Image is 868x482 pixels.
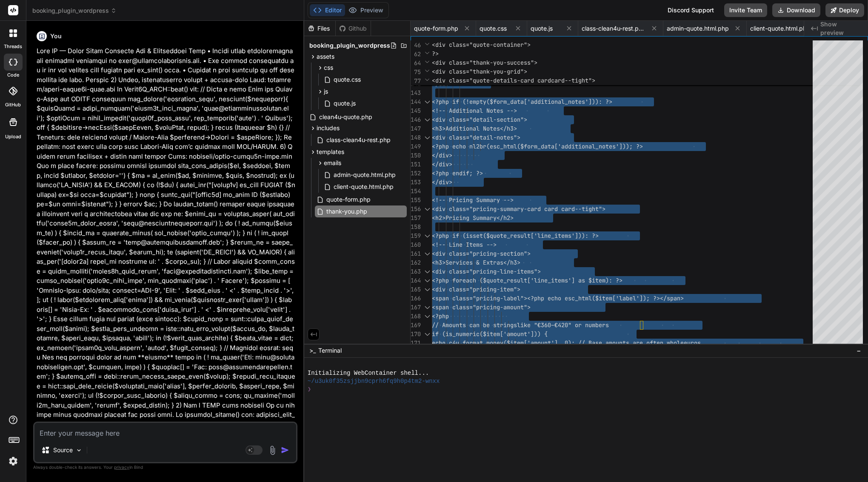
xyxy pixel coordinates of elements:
span: <?php if (isset($quote_result['line_item [432,232,568,240]
div: Click to collapse the range. [422,267,433,276]
div: 144 [411,97,421,106]
span: js [324,87,328,96]
span: notes'])): ?> [568,98,612,106]
div: Click to collapse the range. [422,312,433,321]
span: <div class="pricing-item"> [432,285,520,293]
span: </div> [432,151,452,159]
div: 170 [411,330,421,339]
span: − [857,346,861,355]
div: 166 [411,294,421,303]
p: Source [53,446,73,454]
span: admin-quote.html.php [333,170,397,180]
div: 150 [411,151,421,160]
span: Terminal [318,346,342,355]
div: Github [336,24,371,33]
label: threads [4,43,22,50]
div: 161 [411,249,421,258]
span: ?> [432,50,439,57]
span: echo c4u_format_money($i [432,339,514,347]
span: booking_plugin_wordpress [32,6,117,15]
span: 46 [411,41,421,50]
div: Discord Support [662,3,719,17]
span: css [324,63,333,72]
span: <div class="thank-you-success"> [432,59,537,66]
span: class-clean4u-rest.php [325,135,391,145]
span: emails [324,159,341,167]
span: <div class="detail-notes"> [432,134,520,141]
span: privacy [114,465,129,470]
div: 145 [411,106,421,115]
h6: You [50,32,62,40]
div: Click to collapse the range. [422,231,433,240]
span: 64 [411,59,421,68]
button: Deploy [825,3,864,17]
div: Click to collapse the range. [422,133,433,142]
div: 152 [411,169,421,178]
div: 158 [411,222,421,231]
span: class-clean4u-rest.php [582,24,645,33]
span: <h2>Pricing Summary</h2> [432,214,514,222]
span: Initializing WebContainer shell... [308,369,429,377]
div: 153 [411,178,421,187]
label: GitHub [5,101,21,108]
span: nt'])) { [520,330,548,338]
span: </div> [432,178,452,186]
span: Show preview [820,20,861,37]
span: tem['amount'], 0); // Base amounts are often whole [514,339,684,347]
span: like "€360–€420" or numbers [517,321,609,329]
span: templates [317,148,344,156]
div: 154 [411,187,421,196]
div: 164 [411,276,421,285]
span: if (is_numeric($item['amou [432,330,520,338]
div: 148 [411,133,421,142]
div: 160 [411,240,421,249]
img: icon [281,446,289,454]
span: php echo esc_html($item['label']); ?></span> [534,294,684,302]
span: 77 [411,77,421,86]
span: <div class="quote-details-card card [432,77,551,84]
span: --tight"> [575,205,605,213]
span: <!-- Pricing Summary --> [432,196,514,204]
span: <div class="pricing-summary-card card card [432,205,575,213]
span: <span class="pricing-amount"> [432,303,531,311]
span: quote.js [333,98,357,108]
button: Download [772,3,820,17]
span: <!-- Additional Notes --> [432,107,517,114]
span: quote-form.php [414,24,458,33]
span: quote.js [531,24,553,33]
button: Preview [345,4,387,16]
span: <span class="pricing-label"><? [432,294,534,302]
span: booking_plugin_wordpress [309,41,390,50]
div: Click to collapse the range. [422,330,433,339]
span: quote.css [480,24,507,33]
span: <?php if (!empty($form_data['additional_ [432,98,568,106]
button: Invite Team [724,3,767,17]
div: Click to collapse the range. [422,205,433,214]
span: >_ [309,346,316,355]
span: client-quote.html.php [750,24,810,33]
div: 171 [411,339,421,348]
div: 151 [411,160,421,169]
div: 143 [411,88,421,97]
span: <?php [432,312,449,320]
label: Upload [5,133,21,140]
p: Always double-check its answers. Your in Bind [33,463,297,471]
span: // Amounts can be strings [432,321,517,329]
button: − [855,344,863,357]
span: 62 [411,50,421,59]
span: <div class="quote-container"> [432,41,531,48]
span: card--tight"> [551,77,595,84]
span: </div> [432,160,452,168]
span: s'])): ?> [568,232,599,240]
span: <div class="pricing-section"> [432,250,531,257]
div: Click to collapse the range. [422,97,433,106]
span: <h3>Services & Extras</h3> [432,259,520,266]
span: euros [684,339,701,347]
label: code [7,71,19,79]
span: 75 [411,68,421,77]
span: <div class="thank-you-grid"> [432,68,527,75]
div: 147 [411,124,421,133]
span: <?php echo nl2br(esc_html($form_da [432,143,548,150]
span: includes [317,124,340,132]
span: clean4u-quote.php [318,112,373,122]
